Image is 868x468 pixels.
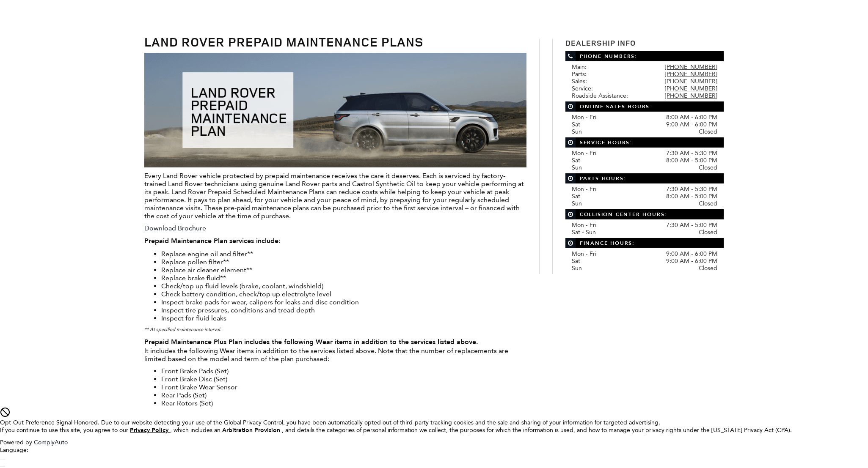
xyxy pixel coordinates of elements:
a: [PHONE_NUMBER] [665,92,717,99]
li: Replace engine oil and filter** [161,250,526,258]
a: ComplyAuto [34,439,68,446]
span: 7:30 AM - 5:30 PM [666,150,717,157]
span: Sun [572,265,582,272]
span: Closed [699,229,717,236]
span: Mon - Fri [572,222,596,229]
span: Service: [572,85,593,92]
span: Sun [572,164,582,171]
span: Parts Hours: [565,173,724,183]
span: Closed [699,164,717,171]
li: Replace brake fluid** [161,274,526,282]
li: Inspect for fluid leaks [161,314,526,322]
span: Sat [572,157,580,164]
span: Finance Hours: [565,238,724,248]
span: 7:30 AM - 5:00 PM [666,222,717,229]
span: Phone Numbers: [565,51,724,61]
span: Closed [699,265,717,272]
span: Collision Center Hours: [565,209,724,219]
span: 8:00 AM - 5:00 PM [666,157,717,164]
li: Rear Pads (Set) [161,391,526,399]
li: Front Brake Wear Sensor [161,383,526,391]
p: ** At specified maintenance interval. [144,326,526,334]
li: Inspect tire pressures, conditions and tread depth [161,306,526,314]
span: Sat [572,257,580,265]
span: Closed [699,200,717,207]
span: Service Hours: [565,137,724,148]
span: Sales: [572,78,587,85]
u: Privacy Policy [130,426,168,434]
p: It includes the following Wear items in addition to the services listed above. Note that the numb... [144,337,526,363]
span: Sat [572,193,580,200]
span: 8:00 AM - 5:00 PM [666,193,717,200]
a: [PHONE_NUMBER] [665,78,717,85]
span: 8:00 AM - 6:00 PM [666,114,717,121]
span: Mon - Fri [572,114,596,121]
span: Sun [572,128,582,135]
span: Parts: [572,71,587,78]
li: Check/top up fluid levels (brake, coolant, windshield) [161,282,526,290]
span: Online Sales Hours: [565,101,724,112]
a: [PHONE_NUMBER] [665,85,717,92]
p: Every Land Rover vehicle protected by prepaid maintenance receives the care it deserves. Each is ... [144,172,526,220]
h3: Dealership Info [565,39,724,47]
strong: Arbitration Provision [222,426,280,434]
span: Mon - Fri [572,186,596,193]
a: Download Brochure [144,224,206,232]
li: Rear Rotors (Set) [161,399,526,407]
li: Front Brake Pads (Set) [161,367,526,375]
span: Sat - Sun [572,229,596,236]
span: 9:00 AM - 6:00 PM [666,257,717,265]
span: Roadside Assistance: [572,92,628,99]
a: [PHONE_NUMBER] [665,63,717,71]
h1: Land Rover Prepaid Maintenance Plans [144,35,526,49]
span: Mon - Fri [572,150,596,157]
strong: Prepaid Maintenance Plan services include: [144,236,281,246]
span: Mon - Fri [572,250,596,257]
span: 9:00 AM - 6:00 PM [666,121,717,128]
li: Replace air cleaner element** [161,266,526,274]
a: [PHONE_NUMBER] [665,71,717,78]
span: Sat [572,121,580,128]
img: Land Rover Prepaid Maintenance [144,53,526,167]
span: Closed [699,128,717,135]
span: 9:00 AM - 6:00 PM [666,250,717,257]
span: Main: [572,63,587,71]
li: Front Brake Disc (Set) [161,375,526,383]
strong: Prepaid Maintenance Plus Plan includes the following Wear items in addition to the services liste... [144,337,478,347]
span: Sun [572,200,582,207]
a: Privacy Policy [130,427,170,434]
li: Replace pollen filter** [161,258,526,266]
li: Inspect brake pads for wear, calipers for leaks and disc condition [161,298,526,306]
span: 7:30 AM - 5:30 PM [666,186,717,193]
li: Check battery condition, check/top up electrolyte level [161,290,526,298]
